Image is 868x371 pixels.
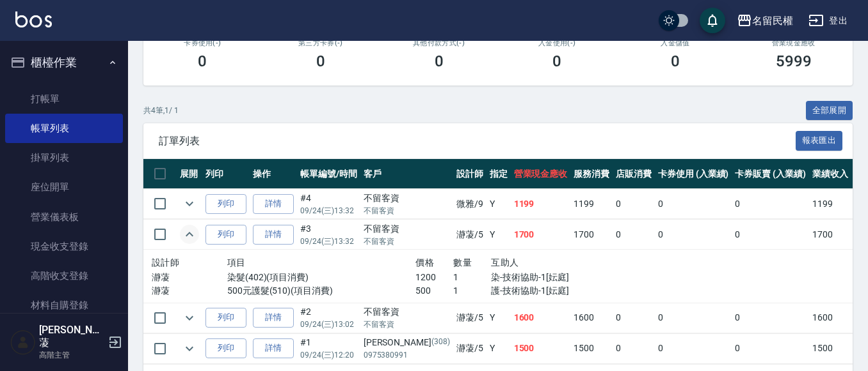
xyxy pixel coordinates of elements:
h3: 0 [671,52,680,70]
td: 0 [613,189,655,219]
button: 名留民權 [732,8,798,34]
p: 不留客資 [364,205,450,216]
td: 0 [732,303,809,333]
td: 1600 [570,303,613,333]
button: 列印 [205,308,246,328]
td: 1600 [809,303,851,333]
h2: 營業現金應收 [750,39,837,47]
td: 1700 [511,220,571,250]
span: 互助人 [491,257,518,268]
button: expand row [180,308,199,328]
th: 列印 [202,159,250,189]
button: 登出 [803,9,853,33]
td: 1500 [511,333,571,363]
p: 共 4 筆, 1 / 1 [143,105,179,116]
td: 1500 [570,333,613,363]
p: 不留客資 [364,319,450,330]
td: 1700 [570,220,613,250]
div: [PERSON_NAME] [364,336,450,349]
h3: 0 [316,52,325,70]
span: 設計師 [152,257,179,268]
td: 0 [732,333,809,363]
th: 卡券販賣 (入業績) [732,159,809,189]
th: 帳單編號/時間 [297,159,360,189]
div: 名留民權 [752,13,793,29]
td: 0 [613,333,655,363]
h5: [PERSON_NAME]蓤 [39,324,104,349]
td: 0 [655,303,732,333]
td: 0 [732,189,809,219]
a: 掛單列表 [5,143,123,172]
span: 價格 [415,257,434,268]
td: Y [486,220,511,250]
div: 不留客資 [364,222,450,236]
td: 微雅 /9 [453,189,486,219]
p: 染-技術協助-1[妘庭] [491,271,604,284]
a: 材料自購登錄 [5,291,123,320]
a: 營業儀表板 [5,202,123,232]
a: 詳情 [253,225,294,245]
p: 瀞蓤 [152,271,227,284]
td: 0 [655,333,732,363]
p: 0975380991 [364,349,450,361]
span: 訂單列表 [159,135,796,148]
p: 09/24 (三) 13:32 [300,236,357,247]
p: 高階主管 [39,349,104,361]
td: 1199 [511,189,571,219]
p: 1 [453,271,491,284]
h2: 其他付款方式(-) [395,39,483,47]
div: 不留客資 [364,192,450,205]
td: Y [486,303,511,333]
h2: 入金使用(-) [513,39,601,47]
span: 項目 [227,257,246,268]
td: 0 [655,189,732,219]
p: 09/24 (三) 13:02 [300,319,357,330]
th: 設計師 [453,159,486,189]
p: 1 [453,284,491,298]
p: 護-技術協助-1[妘庭] [491,284,604,298]
td: 1199 [570,189,613,219]
p: 1200 [415,271,453,284]
th: 操作 [250,159,297,189]
th: 指定 [486,159,511,189]
th: 營業現金應收 [511,159,571,189]
td: #2 [297,303,360,333]
button: 列印 [205,338,246,358]
th: 服務消費 [570,159,613,189]
p: 09/24 (三) 13:32 [300,205,357,216]
p: 500元護髮(510)(項目消費) [227,284,416,298]
a: 詳情 [253,194,294,214]
img: Logo [15,11,52,27]
a: 打帳單 [5,84,123,114]
td: #3 [297,220,360,250]
button: 報表匯出 [796,131,843,151]
button: expand row [180,339,199,358]
h3: 0 [552,52,561,70]
h3: 0 [435,52,444,70]
button: 櫃檯作業 [5,46,123,79]
td: Y [486,333,511,363]
th: 店販消費 [613,159,655,189]
td: Y [486,189,511,219]
th: 業績收入 [809,159,851,189]
a: 詳情 [253,308,294,328]
h2: 入金儲值 [632,39,719,47]
p: 染髮(402)(項目消費) [227,271,416,284]
td: 1600 [511,303,571,333]
th: 卡券使用 (入業績) [655,159,732,189]
td: 0 [613,303,655,333]
span: 數量 [453,257,472,268]
button: expand row [180,225,199,244]
button: 列印 [205,225,246,245]
h3: 5999 [776,52,812,70]
img: Person [10,329,36,355]
p: 瀞蓤 [152,284,227,298]
h2: 第三方卡券(-) [277,39,365,47]
button: 全部展開 [806,101,853,121]
td: 1199 [809,189,851,219]
h2: 卡券使用(-) [159,39,246,47]
p: 不留客資 [364,236,450,247]
td: 瀞蓤 /5 [453,220,486,250]
td: #1 [297,333,360,363]
th: 展開 [177,159,202,189]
